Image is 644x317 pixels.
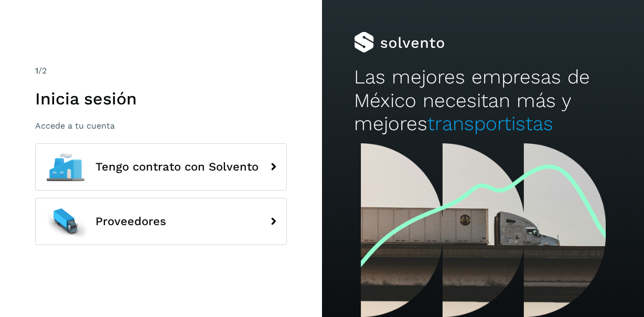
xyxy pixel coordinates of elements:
[35,121,287,131] p: Accede a tu cuenta
[354,66,611,135] h2: Las mejores empresas de México necesitan más y mejores
[35,143,287,191] button: Tengo contrato con Solvento
[95,161,259,173] span: Tengo contrato con Solvento
[35,65,287,77] div: /2
[35,89,287,109] h1: Inicia sesión
[35,198,287,245] button: Proveedores
[95,215,166,228] span: Proveedores
[427,112,553,135] span: transportistas
[35,66,38,76] span: 1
